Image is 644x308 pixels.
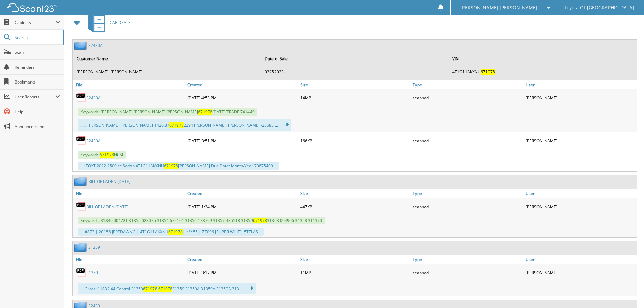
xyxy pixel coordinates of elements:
a: 32430A [86,95,101,101]
img: PDF.png [76,267,86,278]
a: Size [299,255,411,264]
span: Announcements [15,124,60,129]
div: 447KB [299,200,411,213]
span: Keywords: [PERSON_NAME] [PERSON_NAME] [PERSON_NAME] [DATE] TRADE 741449 [78,108,257,116]
a: File [73,189,186,198]
a: BILL OF LADEN [DATE] [86,204,128,210]
th: VIN [449,52,636,66]
a: File [73,80,186,89]
div: [PERSON_NAME] [524,91,637,104]
a: 32430A [86,138,101,144]
a: User [524,255,637,264]
a: User [524,189,637,198]
div: [PERSON_NAME] [524,266,637,279]
span: 671978 [198,109,212,115]
td: 03252023 [261,66,449,77]
span: Reminders [15,64,60,70]
td: [PERSON_NAME], [PERSON_NAME] [73,66,261,77]
div: ...... [PERSON_NAME], [PERSON_NAME] 1426.87 2294 [PERSON_NAME], [PERSON_NAME] -25688 ... [78,119,291,131]
a: 31359 [88,244,100,250]
span: 671978 [481,69,495,75]
img: PDF.png [76,136,86,146]
a: Created [186,189,299,198]
a: Size [299,80,411,89]
span: Help [15,109,60,115]
iframe: Chat Widget [610,276,644,308]
div: scanned [411,200,524,213]
span: 671978 [164,163,178,169]
td: 4T1G11AKXNU [449,66,636,77]
div: ...: TOYT 2022 2500 cc Sedan 4T1G11AKXNU [PERSON_NAME] Due Date: Month/Year 70875409... [78,162,279,170]
img: folder2.png [74,41,88,50]
span: 671978 [168,229,183,235]
a: Type [411,80,524,89]
div: [DATE] 3:17 PM [186,266,299,279]
img: PDF.png [76,93,86,103]
a: User [524,80,637,89]
div: [PERSON_NAME] [524,134,637,147]
a: Size [299,189,411,198]
div: 11MB [299,266,411,279]
img: folder2.png [74,177,88,186]
a: 31359 [86,270,98,276]
div: scanned [411,134,524,147]
div: scanned [411,266,524,279]
th: Customer Name [73,52,261,66]
a: Created [186,255,299,264]
a: Created [186,80,299,89]
div: 14MB [299,91,411,104]
span: Cabinets [15,20,55,25]
img: folder2.png [74,243,88,252]
span: Toyota Of [GEOGRAPHIC_DATA] [564,6,634,10]
span: 671978 [100,152,114,158]
div: [DATE] 1:24 PM [186,200,299,213]
div: [PERSON_NAME] [524,200,637,213]
div: scanned [411,91,524,104]
img: scan123-logo-white.svg [7,3,57,12]
span: Scan [15,49,60,55]
a: BILL OF LADEN [DATE] [88,179,130,184]
span: 671978 [158,286,172,292]
div: 166KB [299,134,411,147]
span: User Reports [15,94,55,100]
span: Keywords: 31349 004721 31355 028075 31354 672101 31356 173799 31357 485118 31359 31363 004906 313... [78,217,325,224]
a: 32430A [88,43,103,48]
a: Type [411,189,524,198]
span: 671978 [169,122,184,128]
span: Keywords: NCSI [78,151,126,159]
span: CAR DEALS [110,20,131,25]
div: ... #872 | 2C158 JPREDAWNG | 4T1G11AKXNU | ***55 | ZE096 [SUPER WHIT] _5TFLAS... [78,228,264,236]
a: Type [411,255,524,264]
span: Bookmarks [15,79,60,85]
div: [DATE] 4:53 PM [186,91,299,104]
span: [PERSON_NAME] [PERSON_NAME] [460,6,538,10]
div: [DATE] 3:51 PM [186,134,299,147]
img: PDF.png [76,202,86,212]
span: 671978 [253,218,267,223]
a: CAR DEALS [84,9,131,36]
div: ... Gross: 11832.44 Control 31359 31359 31359A 31359A 31359A 313... [78,283,256,294]
span: Search [15,34,59,40]
th: Date of Sale [261,52,449,66]
span: 671978 [143,286,157,292]
a: File [73,255,186,264]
